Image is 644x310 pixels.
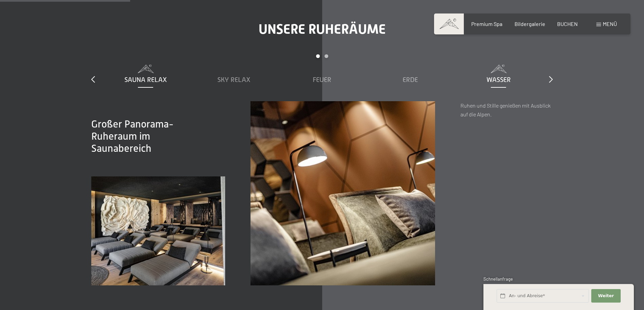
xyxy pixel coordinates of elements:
div: Carousel Pagination [101,54,543,65]
span: Unsere Ruheräume [259,21,386,37]
span: Sky Relax [217,76,251,83]
span: Wasser [486,76,511,83]
p: Ruhen und Stille genießen mit Ausblick auf die Alpen. [460,101,553,118]
img: Ruheräume - Chill Lounge - Wellnesshotel - Ahrntal - Schwarzenstein [91,176,225,285]
a: BUCHEN [557,21,578,27]
a: Bildergalerie [515,21,545,27]
span: Erde [403,76,418,83]
span: Feuer [313,76,331,83]
a: Premium Spa [471,21,502,27]
button: Weiter [591,289,620,303]
span: Weiter [598,293,614,299]
div: Carousel Page 1 (Current Slide) [316,54,320,58]
span: Schnellanfrage [483,276,513,282]
div: Carousel Page 2 [325,54,328,58]
span: Großer Panorama-Ruheraum im Saunabereich [91,118,174,154]
span: Sauna Relax [124,76,167,83]
img: Ruheräume - Chill Lounge - Wellnesshotel - Ahrntal - Schwarzenstein [251,101,435,285]
span: Menü [603,21,617,27]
